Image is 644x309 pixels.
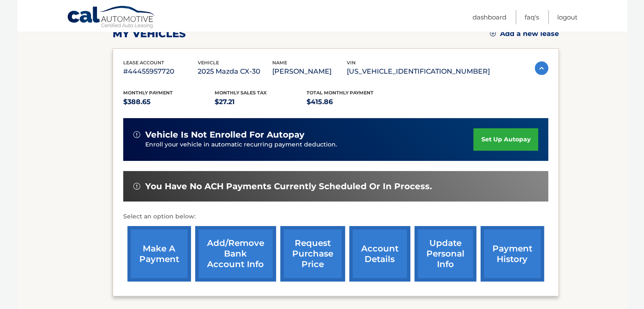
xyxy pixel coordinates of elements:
img: alert-white.svg [133,131,140,138]
span: You have no ACH payments currently scheduled or in process. [145,181,432,192]
p: $415.86 [307,96,398,108]
img: alert-white.svg [133,183,140,190]
a: request purchase price [280,226,345,281]
span: Total Monthly Payment [307,90,373,96]
span: lease account [123,60,164,66]
a: FAQ's [525,10,539,24]
p: #44455957720 [123,66,198,77]
p: [US_VEHICLE_IDENTIFICATION_NUMBER] [347,66,490,77]
p: $388.65 [123,96,215,108]
a: make a payment [127,226,191,281]
a: account details [349,226,410,281]
a: Add/Remove bank account info [195,226,276,281]
a: update personal info [415,226,476,281]
span: vin [347,60,356,66]
span: Monthly sales Tax [215,90,267,96]
h2: my vehicles [113,28,186,40]
a: Add a new lease [490,30,559,38]
p: Select an option below: [123,212,548,222]
a: Dashboard [473,10,506,24]
p: 2025 Mazda CX-30 [198,66,272,77]
a: Logout [557,10,578,24]
img: add.svg [490,30,496,36]
a: Cal Automotive [67,6,156,30]
p: Enroll your vehicle in automatic recurring payment deduction. [145,140,474,149]
a: set up autopay [473,128,538,151]
a: payment history [481,226,544,281]
span: Monthly Payment [123,90,173,96]
span: vehicle is not enrolled for autopay [145,130,304,140]
span: vehicle [198,60,219,66]
span: name [272,60,287,66]
p: [PERSON_NAME] [272,66,347,77]
img: accordion-active.svg [535,61,548,75]
p: $27.21 [215,96,307,108]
